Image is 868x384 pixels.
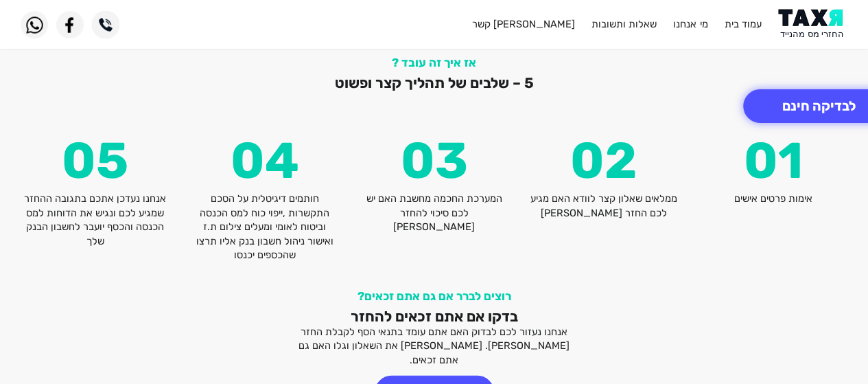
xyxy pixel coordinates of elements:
a: מי אנחנו [673,18,707,30]
strong: 04 [190,136,339,186]
a: עמוד בית [725,18,762,30]
p: ממלאים שאלון קצר לוודא האם מגיע לכם החזר [PERSON_NAME] [529,192,678,220]
h2: בדקו אם אתם זכאים להחזר [293,308,576,325]
img: Logo [778,9,847,40]
img: Phone [92,11,119,38]
strong: 03 [360,136,508,186]
strong: 02 [529,136,678,186]
strong: 01 [699,136,847,186]
strong: 05 [21,136,169,186]
p: המערכת החכמה מחשבת האם יש לכם סיכוי להחזר [PERSON_NAME] [360,192,508,234]
h2: 5 – שלבים של תהליך קצר ופשוט [21,74,847,91]
a: שאלות ותשובות [591,18,657,30]
p: חותמים דיגיטלית על הסכם התקשרות ,ייפוי כוח למס הכנסה וביטוח לאומי ומעלים צילום ת.ז ואישור ניהול ח... [190,192,339,262]
p: אנחנו נעזור לכם לבדוק האם אתם עומד בתנאי הסף לקבלת החזר [PERSON_NAME]. [PERSON_NAME] את השאלון וג... [293,325,576,367]
h3: אז איך זה עובד ? [21,56,847,69]
p: אימות פרטים אישים [699,192,847,205]
h3: רוצים לברר אם גם אתם זכאים? [293,289,576,303]
img: WhatsApp [21,11,48,38]
p: אנחנו נעדכן אתכם בתגובה ההחזר שמגיע לכם ונגיש את הדוחות למס הכנסה והכסף יועבר לחשבון הבנק שלך [21,192,169,248]
img: Facebook [56,11,84,38]
a: [PERSON_NAME] קשר [471,18,574,30]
